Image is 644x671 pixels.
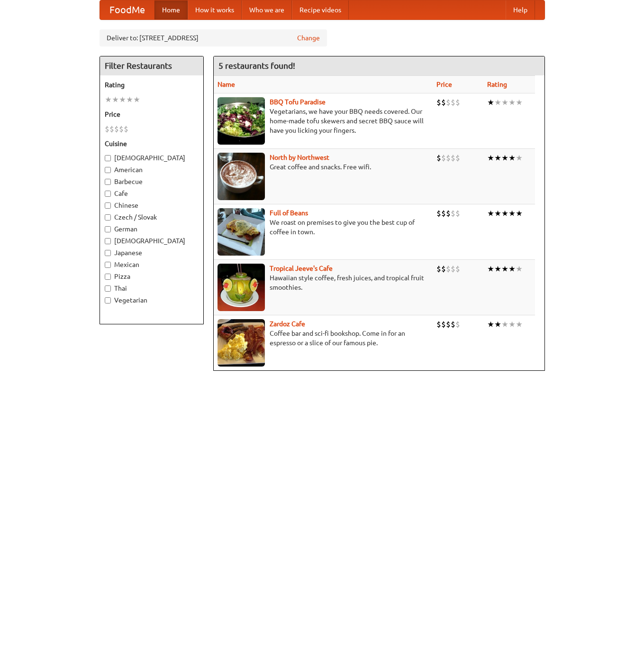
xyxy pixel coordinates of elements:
a: Tropical Jeeve's Cafe [270,265,333,272]
li: $ [109,124,114,134]
li: $ [451,208,455,219]
img: tofuparadise.jpg [218,97,265,145]
li: ★ [494,264,501,274]
li: ★ [501,208,508,219]
label: Mexican [105,260,199,269]
li: ★ [501,97,508,108]
input: American [105,167,111,173]
label: Thai [105,284,199,293]
li: $ [455,208,460,219]
li: $ [124,124,128,134]
li: $ [446,319,451,330]
input: Chinese [105,202,111,209]
li: $ [446,264,451,274]
li: $ [119,124,124,134]
li: $ [436,264,441,274]
div: Deliver to: [STREET_ADDRESS] [100,29,327,46]
li: ★ [508,208,516,219]
a: Zardoz Cafe [270,320,305,328]
li: $ [105,124,109,134]
input: Mexican [105,262,111,268]
li: ★ [487,264,494,274]
a: Name [218,81,235,88]
li: $ [441,97,446,108]
li: $ [455,319,460,330]
a: Change [297,33,320,43]
p: We roast on premises to give you the best cup of coffee in town. [218,218,429,237]
a: Recipe videos [292,0,349,19]
input: [DEMOGRAPHIC_DATA] [105,238,111,244]
a: Full of Beans [270,209,308,217]
p: Vegetarians, we have your BBQ needs covered. Our home-made tofu skewers and secret BBQ sauce will... [218,107,429,135]
input: Pizza [105,274,111,280]
label: Vegetarian [105,295,199,305]
li: $ [455,97,460,108]
label: German [105,224,199,234]
label: American [105,165,199,175]
img: zardoz.jpg [218,319,265,367]
li: ★ [516,153,523,163]
input: Czech / Slovak [105,214,111,221]
li: $ [455,153,460,163]
label: Japanese [105,248,199,257]
li: $ [436,208,441,219]
li: $ [451,319,455,330]
input: German [105,226,111,232]
li: ★ [112,94,119,105]
input: [DEMOGRAPHIC_DATA] [105,155,111,161]
p: Great coffee and snacks. Free wifi. [218,162,429,172]
img: jeeves.jpg [218,264,265,311]
li: ★ [105,94,112,105]
li: $ [455,264,460,274]
li: ★ [126,94,133,105]
input: Cafe [105,191,111,197]
li: ★ [501,153,508,163]
li: $ [451,153,455,163]
li: $ [446,153,451,163]
li: ★ [508,319,516,330]
li: $ [114,124,119,134]
li: ★ [487,319,494,330]
a: How it works [188,0,242,19]
li: ★ [487,208,494,219]
li: ★ [487,153,494,163]
input: Thai [105,285,111,292]
li: ★ [516,264,523,274]
input: Barbecue [105,179,111,185]
li: ★ [119,94,126,105]
h5: Price [105,110,199,119]
li: $ [451,97,455,108]
a: Home [154,0,188,19]
b: BBQ Tofu Paradise [270,98,326,106]
li: ★ [501,264,508,274]
input: Japanese [105,250,111,256]
label: Chinese [105,201,199,210]
p: Hawaiian style coffee, fresh juices, and tropical fruit smoothies. [218,273,429,292]
li: $ [441,153,446,163]
li: ★ [494,208,501,219]
img: north.jpg [218,153,265,200]
label: [DEMOGRAPHIC_DATA] [105,153,199,163]
input: Vegetarian [105,297,111,303]
li: ★ [508,153,516,163]
a: FoodMe [100,0,154,19]
li: ★ [133,94,140,105]
label: Pizza [105,272,199,281]
li: $ [436,319,441,330]
a: Who we are [242,0,292,19]
li: $ [446,208,451,219]
a: Help [506,0,535,19]
li: $ [436,153,441,163]
p: Coffee bar and sci-fi bookshop. Come in for an espresso or a slice of our famous pie. [218,329,429,348]
a: North by Northwest [270,154,329,161]
img: beans.jpg [218,208,265,256]
label: [DEMOGRAPHIC_DATA] [105,236,199,246]
li: ★ [501,319,508,330]
li: ★ [487,97,494,108]
li: ★ [494,97,501,108]
li: ★ [516,319,523,330]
